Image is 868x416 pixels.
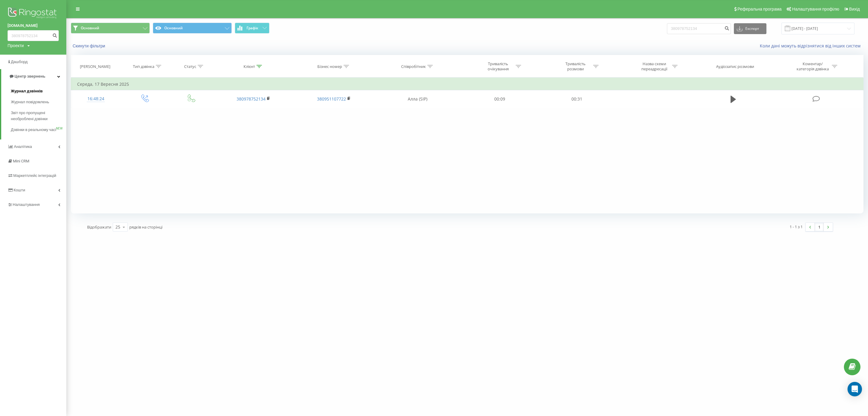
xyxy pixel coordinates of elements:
[559,61,592,72] div: Тривалість розмови
[734,23,766,34] button: Експорт
[8,30,59,41] input: Пошук за номером
[849,7,860,11] span: Вихід
[848,382,862,396] div: Open Intercom Messenger
[8,23,59,29] a: [DOMAIN_NAME]
[667,23,731,34] input: Пошук за номером
[760,43,863,49] a: Коли дані можуть відрізнятися вiд інших систем
[71,23,150,34] button: Основний
[133,64,154,69] div: Тип дзвінка
[11,97,66,107] a: Журнал повідомлень
[14,74,45,78] span: Центр звернень
[237,96,266,102] a: 380978752134
[461,90,538,108] td: 00:09
[795,61,830,72] div: Коментар/категорія дзвінка
[538,90,616,108] td: 00:31
[716,64,754,69] div: Аудіозапис розмови
[317,96,346,102] a: 380951107722
[14,188,25,192] span: Кошти
[244,64,255,69] div: Клієнт
[11,88,43,94] span: Журнал дзвінків
[13,159,29,163] span: Mini CRM
[81,26,99,30] span: Основний
[638,61,671,72] div: Назва схеми переадресації
[14,144,32,149] span: Аналiтика
[815,223,824,231] a: 1
[11,110,63,122] span: Звіт про пропущені необроблені дзвінки
[374,90,461,108] td: Алла (SIP)
[235,23,269,34] button: Графік
[11,107,66,124] a: Звіт про пропущені необроблені дзвінки
[11,124,66,135] a: Дзвінки в реальному часіNEW
[317,64,342,69] div: Бізнес номер
[247,26,258,30] span: Графік
[13,202,40,207] span: Налаштування
[8,43,24,49] div: Проекти
[11,59,28,64] span: Дашборд
[13,173,56,178] span: Маркетплейс інтеграцій
[153,23,232,34] button: Основний
[80,64,110,69] div: [PERSON_NAME]
[401,64,426,69] div: Співробітник
[8,6,59,21] img: Ringostat logo
[482,61,514,72] div: Тривалість очікування
[790,224,803,230] div: 1 - 1 з 1
[1,69,66,84] a: Центр звернень
[11,86,66,97] a: Журнал дзвінків
[737,7,782,11] span: Реферальна програма
[11,99,49,105] span: Журнал повідомлень
[77,93,115,105] div: 16:48:24
[184,64,196,69] div: Статус
[792,7,839,11] span: Налаштування профілю
[11,127,56,133] span: Дзвінки в реальному часі
[115,224,120,230] div: 25
[129,224,162,230] span: рядків на сторінці
[87,224,111,230] span: Відображати
[71,43,108,49] button: Скинути фільтри
[71,78,863,90] td: Середа, 17 Вересня 2025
